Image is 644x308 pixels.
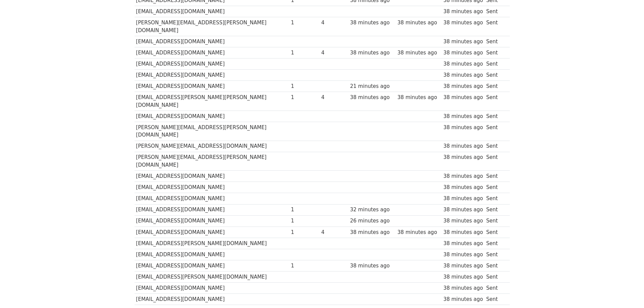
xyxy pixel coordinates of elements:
div: 38 minutes ago [398,19,440,27]
div: 38 minutes ago [443,19,483,27]
td: Sent [484,271,506,283]
div: 38 minutes ago [443,82,483,90]
div: 1 [291,217,318,225]
div: 38 minutes ago [443,206,483,214]
td: [EMAIL_ADDRESS][DOMAIN_NAME] [135,6,289,17]
td: Sent [484,294,506,305]
div: 38 minutes ago [443,94,483,101]
div: 38 minutes ago [443,295,483,303]
td: Sent [484,141,506,152]
div: 38 minutes ago [443,284,483,292]
td: Sent [484,152,506,171]
div: 38 minutes ago [443,262,483,270]
td: Sent [484,70,506,81]
div: 38 minutes ago [398,94,440,101]
div: 4 [321,94,347,101]
td: [EMAIL_ADDRESS][DOMAIN_NAME] [135,171,289,182]
div: 38 minutes ago [443,38,483,46]
td: Sent [484,204,506,215]
td: Sent [484,215,506,227]
div: 38 minutes ago [350,262,394,270]
td: [EMAIL_ADDRESS][DOMAIN_NAME] [135,294,289,305]
div: 4 [321,49,347,57]
td: Sent [484,238,506,249]
div: 38 minutes ago [443,195,483,203]
div: 1 [291,94,318,101]
div: 38 minutes ago [443,172,483,180]
td: Sent [484,283,506,294]
td: Sent [484,249,506,260]
div: 4 [321,19,347,27]
td: [EMAIL_ADDRESS][DOMAIN_NAME] [135,215,289,227]
div: 38 minutes ago [443,240,483,247]
iframe: Chat Widget [610,276,644,308]
td: [EMAIL_ADDRESS][DOMAIN_NAME] [135,58,289,70]
div: 1 [291,262,318,270]
td: [EMAIL_ADDRESS][DOMAIN_NAME] [135,249,289,260]
div: Chat-widget [610,276,644,308]
td: [EMAIL_ADDRESS][PERSON_NAME][PERSON_NAME][DOMAIN_NAME] [135,92,289,111]
div: 4 [321,229,347,236]
td: Sent [484,122,506,141]
div: 38 minutes ago [443,142,483,150]
td: Sent [484,36,506,47]
div: 1 [291,82,318,90]
div: 38 minutes ago [398,49,440,57]
div: 26 minutes ago [350,217,394,225]
td: [EMAIL_ADDRESS][DOMAIN_NAME] [135,283,289,294]
div: 38 minutes ago [443,8,483,16]
div: 38 minutes ago [350,94,394,101]
div: 38 minutes ago [443,217,483,225]
td: [EMAIL_ADDRESS][DOMAIN_NAME] [135,36,289,47]
div: 1 [291,19,318,27]
td: Sent [484,81,506,92]
td: Sent [484,260,506,271]
div: 1 [291,206,318,214]
td: Sent [484,58,506,70]
td: Sent [484,111,506,122]
td: [EMAIL_ADDRESS][PERSON_NAME][DOMAIN_NAME] [135,271,289,283]
div: 38 minutes ago [350,49,394,57]
div: 1 [291,49,318,57]
td: [EMAIL_ADDRESS][DOMAIN_NAME] [135,182,289,193]
td: [EMAIL_ADDRESS][DOMAIN_NAME] [135,204,289,215]
td: Sent [484,17,506,36]
td: [EMAIL_ADDRESS][DOMAIN_NAME] [135,111,289,122]
td: [EMAIL_ADDRESS][DOMAIN_NAME] [135,227,289,238]
div: 1 [291,229,318,236]
td: [EMAIL_ADDRESS][DOMAIN_NAME] [135,47,289,58]
td: Sent [484,6,506,17]
td: Sent [484,92,506,111]
td: [PERSON_NAME][EMAIL_ADDRESS][DOMAIN_NAME] [135,141,289,152]
td: Sent [484,182,506,193]
td: Sent [484,171,506,182]
div: 38 minutes ago [443,71,483,79]
td: [PERSON_NAME][EMAIL_ADDRESS][PERSON_NAME][DOMAIN_NAME] [135,152,289,171]
div: 21 minutes ago [350,82,394,90]
td: [PERSON_NAME][EMAIL_ADDRESS][PERSON_NAME][DOMAIN_NAME] [135,122,289,141]
div: 38 minutes ago [443,113,483,120]
td: Sent [484,193,506,204]
div: 38 minutes ago [443,60,483,68]
td: [PERSON_NAME][EMAIL_ADDRESS][PERSON_NAME][DOMAIN_NAME] [135,17,289,36]
div: 32 minutes ago [350,206,394,214]
td: [EMAIL_ADDRESS][DOMAIN_NAME] [135,193,289,204]
div: 38 minutes ago [350,229,394,236]
td: [EMAIL_ADDRESS][DOMAIN_NAME] [135,260,289,271]
td: [EMAIL_ADDRESS][DOMAIN_NAME] [135,81,289,92]
div: 38 minutes ago [350,19,394,27]
td: [EMAIL_ADDRESS][PERSON_NAME][DOMAIN_NAME] [135,238,289,249]
td: Sent [484,227,506,238]
td: [EMAIL_ADDRESS][DOMAIN_NAME] [135,70,289,81]
div: 38 minutes ago [443,229,483,236]
div: 38 minutes ago [443,184,483,191]
td: Sent [484,47,506,58]
div: 38 minutes ago [398,229,440,236]
div: 38 minutes ago [443,49,483,57]
div: 38 minutes ago [443,251,483,259]
div: 38 minutes ago [443,273,483,281]
div: 38 minutes ago [443,124,483,132]
div: 38 minutes ago [443,153,483,161]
